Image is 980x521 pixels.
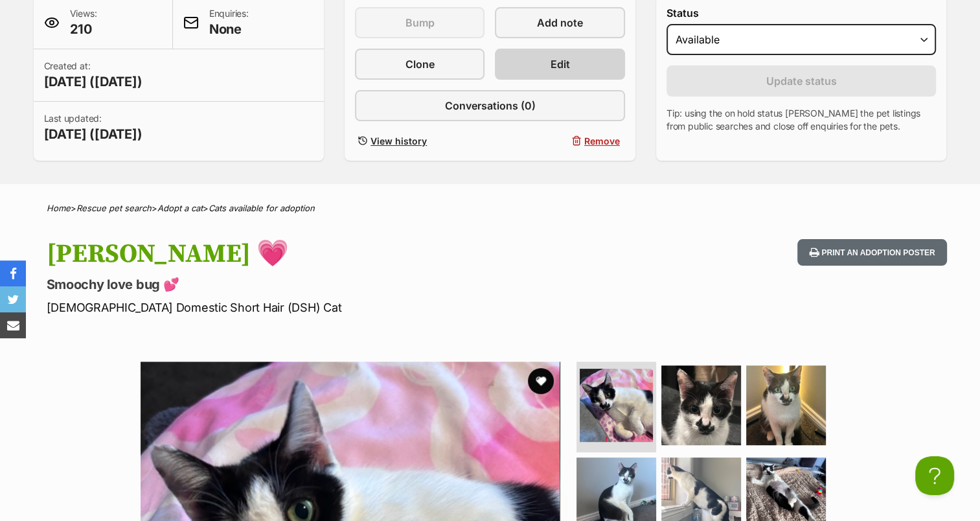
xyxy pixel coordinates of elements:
span: Clone [405,56,435,72]
img: Photo of Gracey 💗 [746,365,826,445]
span: Conversations (0) [444,98,535,113]
span: Add note [537,15,583,30]
span: 210 [70,20,97,38]
a: Home [47,203,71,213]
a: Adopt a cat [157,203,203,213]
p: Created at: [44,60,142,91]
span: None [209,20,249,38]
span: Update status [766,73,837,89]
a: Add note [495,7,624,38]
h1: [PERSON_NAME] 💗 [47,239,595,269]
a: Clone [355,49,484,80]
button: favourite [528,368,554,394]
span: [DATE] ([DATE]) [44,73,142,91]
button: Bump [355,7,484,38]
label: Status [667,7,937,19]
p: Last updated: [44,112,142,143]
button: Remove [495,132,624,150]
span: [DATE] ([DATE]) [44,125,142,143]
img: Photo of Gracey 💗 [580,369,653,442]
span: Remove [584,134,620,148]
p: Tip: using the on hold status [PERSON_NAME] the pet listings from public searches and close off e... [667,107,937,133]
a: Edit [495,49,624,80]
a: View history [355,132,484,150]
a: Conversations (0) [355,90,625,121]
p: Views: [70,7,97,38]
span: Bump [405,15,435,30]
button: Update status [667,65,937,97]
p: Smoochy love bug 💕 [47,275,595,294]
p: Enquiries: [209,7,249,38]
button: Print an adoption poster [797,239,946,266]
iframe: Help Scout Beacon - Open [915,456,954,495]
img: Photo of Gracey 💗 [661,365,741,445]
span: View history [370,134,427,148]
a: Cats available for adoption [209,203,315,213]
p: [DEMOGRAPHIC_DATA] Domestic Short Hair (DSH) Cat [47,299,595,316]
a: Rescue pet search [76,203,152,213]
span: Edit [551,56,570,72]
div: > > > [14,203,966,213]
